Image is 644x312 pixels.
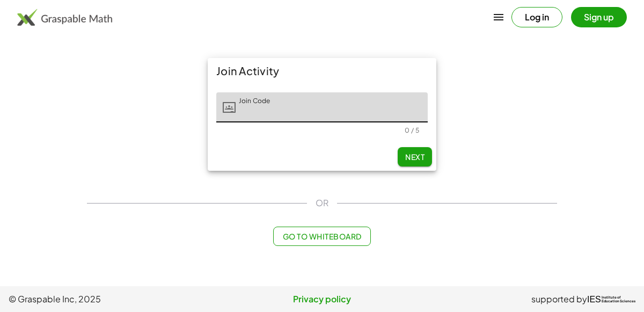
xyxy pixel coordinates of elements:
[602,296,635,303] span: Institute of Education Sciences
[531,293,587,306] span: supported by
[273,227,370,246] button: Go to Whiteboard
[398,147,432,166] button: Next
[587,293,635,306] a: IESInstitute ofEducation Sciences
[511,7,562,27] button: Log in
[282,231,361,241] span: Go to Whiteboard
[208,58,436,84] div: Join Activity
[405,152,425,162] span: Next
[9,293,217,306] span: © Graspable Inc, 2025
[316,197,328,209] span: OR
[405,126,419,134] div: 0 / 5
[217,293,426,306] a: Privacy policy
[587,294,601,304] span: IES
[571,7,627,27] button: Sign up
